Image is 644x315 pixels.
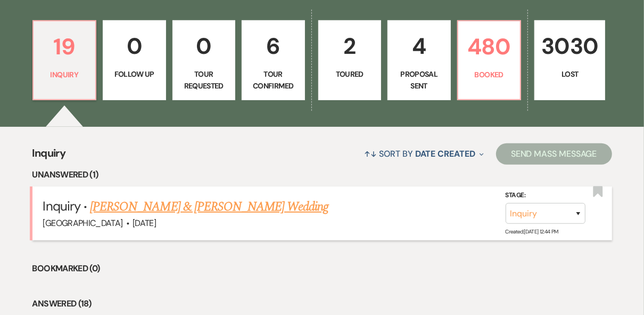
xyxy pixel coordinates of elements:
a: 4Proposal Sent [387,20,451,100]
a: 0Follow Up [103,20,166,100]
li: Answered (18) [32,297,612,311]
a: 480Booked [457,20,522,100]
li: Unanswered (1) [32,168,612,182]
button: Send Mass Message [496,143,612,165]
p: Follow Up [110,68,159,80]
p: Tour Confirmed [249,68,298,92]
p: Booked [465,69,514,80]
span: Created: [DATE] 12:44 PM [506,228,558,235]
p: Inquiry [40,69,89,80]
span: ↑↓ [365,148,377,159]
span: Inquiry [32,145,66,168]
p: 2 [325,28,375,64]
p: 6 [249,28,298,64]
span: Date Created [415,148,475,159]
p: 4 [394,28,444,64]
span: [GEOGRAPHIC_DATA] [43,217,123,229]
li: Bookmarked (0) [32,262,612,276]
button: Sort By Date Created [360,140,488,168]
p: 0 [179,28,229,64]
label: Stage: [506,190,585,201]
p: Lost [541,68,598,80]
a: 19Inquiry [32,20,97,100]
p: 3030 [541,28,598,64]
a: 6Tour Confirmed [242,20,305,100]
p: 19 [40,29,89,64]
a: 0Tour Requested [172,20,236,100]
a: [PERSON_NAME] & [PERSON_NAME] Wedding [90,197,328,216]
span: Inquiry [43,198,80,214]
a: 3030Lost [534,20,605,100]
span: [DATE] [133,217,156,229]
p: 480 [465,29,514,64]
a: 2Toured [318,20,382,100]
p: 0 [110,28,159,64]
p: Tour Requested [179,68,229,92]
p: Proposal Sent [394,68,444,92]
p: Toured [325,68,375,80]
